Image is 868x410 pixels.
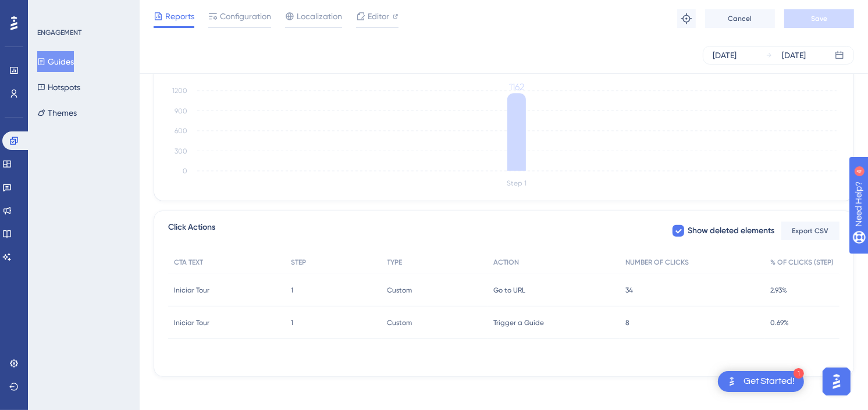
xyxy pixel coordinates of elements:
[725,375,739,388] img: launcher-image-alternative-text
[37,77,80,98] button: Hotspots
[625,286,633,295] span: 34
[688,224,774,238] span: Show deleted elements
[80,6,84,15] div: 4
[37,28,81,37] div: ENGAGEMENT
[744,375,795,388] div: Get Started!
[625,258,689,267] span: NUMBER OF CLICKS
[37,102,77,123] button: Themes
[625,318,629,327] span: 8
[509,81,524,92] tspan: 1162
[172,87,187,95] tspan: 1200
[174,258,203,267] span: CTA TEXT
[387,286,412,295] span: Custom
[493,258,519,267] span: ACTION
[175,127,187,135] tspan: 600
[770,258,834,267] span: % OF CLICKS (STEP)
[27,3,73,17] span: Need Help?
[297,9,342,23] span: Localization
[819,364,854,399] iframe: UserGuiding AI Assistant Launcher
[168,220,215,241] span: Click Actions
[387,318,412,327] span: Custom
[291,318,293,327] span: 1
[183,167,187,175] tspan: 0
[705,9,775,28] button: Cancel
[174,286,209,295] span: Iniciar Tour
[728,14,752,23] span: Cancel
[37,51,74,72] button: Guides
[368,9,389,23] span: Editor
[784,9,854,28] button: Save
[175,107,187,115] tspan: 900
[291,258,306,267] span: STEP
[175,147,187,155] tspan: 300
[165,9,194,23] span: Reports
[770,286,787,295] span: 2.93%
[770,318,789,327] span: 0.69%
[792,226,829,236] span: Export CSV
[718,371,804,392] div: Open Get Started! checklist, remaining modules: 1
[811,14,827,23] span: Save
[781,222,839,240] button: Export CSV
[291,286,293,295] span: 1
[493,286,525,295] span: Go to URL
[174,318,209,327] span: Iniciar Tour
[713,48,737,62] div: [DATE]
[782,48,806,62] div: [DATE]
[220,9,271,23] span: Configuration
[507,180,527,188] tspan: Step 1
[387,258,403,267] span: TYPE
[794,368,804,379] div: 1
[493,318,544,327] span: Trigger a Guide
